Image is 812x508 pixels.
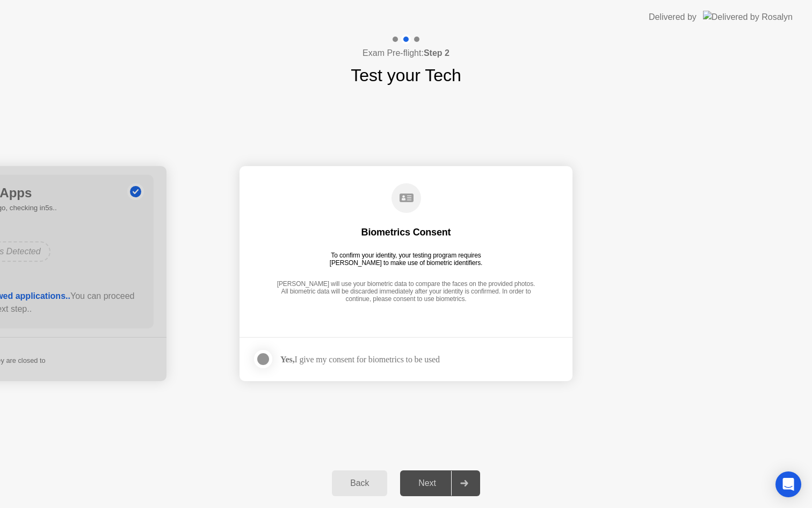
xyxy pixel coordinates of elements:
div: Next [403,478,451,488]
div: Biometrics Consent [361,226,451,239]
div: [PERSON_NAME] will use your biometric data to compare the faces on the provided photos. All biome... [274,280,538,304]
h1: Test your Tech [351,62,461,88]
button: Next [400,470,480,496]
div: Back [335,478,384,488]
b: Step 2 [424,48,450,58]
button: Back [332,470,387,496]
h4: Exam Pre-flight: [363,47,450,60]
div: I give my consent for biometrics to be used [280,354,440,364]
div: Open Intercom Messenger [775,471,801,497]
img: Delivered by Rosalyn [703,11,793,23]
div: To confirm your identity, your testing program requires [PERSON_NAME] to make use of biometric id... [325,252,487,267]
div: Delivered by [649,11,697,24]
strong: Yes, [280,355,294,364]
